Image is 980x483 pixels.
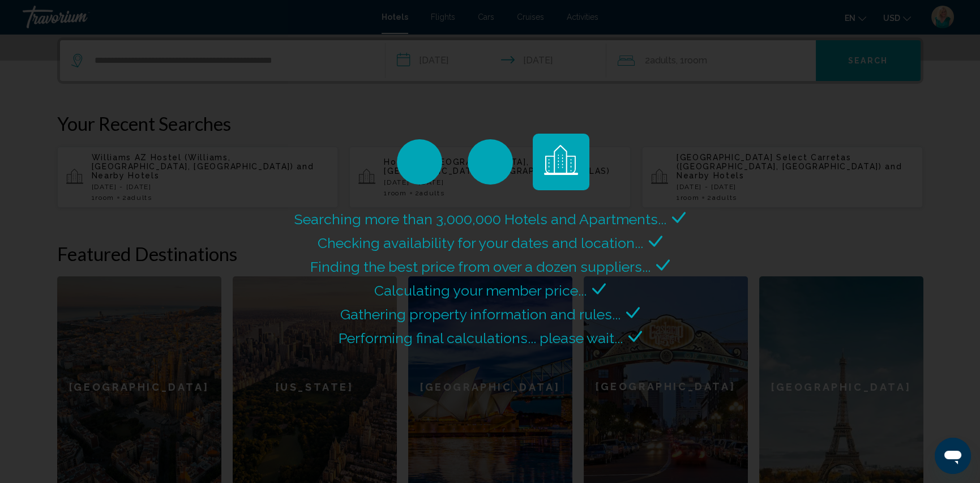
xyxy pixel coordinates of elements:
span: Performing final calculations... please wait... [339,330,623,347]
span: Calculating your member price... [374,282,587,299]
span: Finding the best price from over a dozen suppliers... [310,258,651,275]
span: Searching more than 3,000,000 Hotels and Apartments... [294,211,666,228]
span: Checking availability for your dates and location... [318,234,643,251]
span: Gathering property information and rules... [340,306,620,323]
iframe: Button to launch messaging window [935,438,971,474]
